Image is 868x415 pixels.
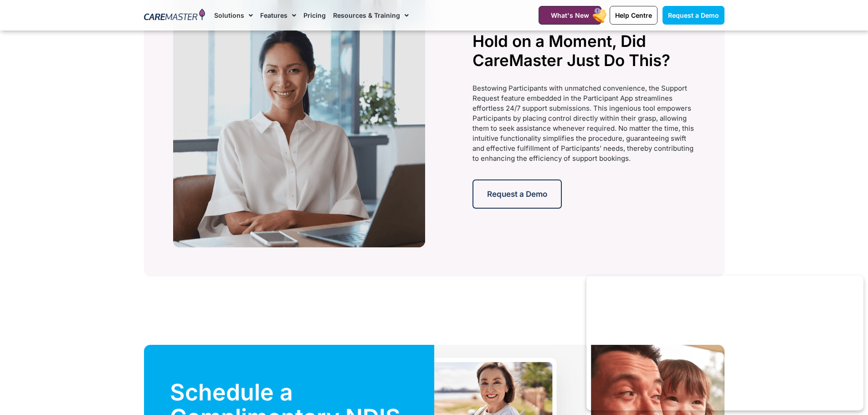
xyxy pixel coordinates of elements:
span: Request a Demo [668,11,719,19]
iframe: Popup CTA [586,276,863,410]
h2: Hold on a Moment, Did CareMaster Just Do This? [473,31,695,70]
a: Help Centre [610,6,657,25]
a: Request a Demo [473,179,562,209]
span: What's New [551,11,589,19]
a: What's New [539,6,601,25]
span: Help Centre [615,11,652,19]
span: Bestowing Participants with unmatched convenience, the Support Request feature embedded in the Pa... [473,84,694,163]
span: Request a Demo [487,190,547,199]
img: CareMaster Logo [144,9,205,22]
a: Request a Demo [663,6,724,25]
